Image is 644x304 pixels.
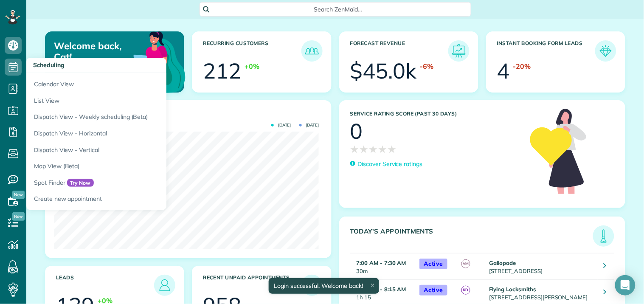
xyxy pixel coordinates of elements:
[203,275,301,296] h3: Recent unpaid appointments
[497,40,595,62] h3: Instant Booking Form Leads
[350,253,416,280] td: 30m
[350,60,417,82] div: $45.0k
[26,109,239,125] a: Dispatch View - Weekly scheduling (Beta)
[461,286,470,295] span: KD
[350,142,360,157] span: ★
[615,275,636,296] div: Open Intercom Messenger
[378,142,387,157] span: ★
[350,40,448,62] h3: Forecast Revenue
[419,285,447,296] span: Active
[33,61,65,69] span: Scheduling
[67,179,94,187] span: Try Now
[595,228,612,245] img: icon_todays_appointments-901f7ab196bb0bea1936b74009e4eb5ffbc2d2711fa7634e0d609ed5ef32b18b.png
[26,191,239,210] a: Create new appointment
[26,125,239,142] a: Dispatch View - Horizontal
[26,142,239,158] a: Dispatch View - Vertical
[26,175,239,191] a: Spot FinderTry Now
[420,62,433,71] div: -6%
[350,160,423,169] a: Discover Service ratings
[489,259,516,266] strong: Gallopade
[489,286,536,293] strong: Flying Locksmiths
[597,42,614,59] img: icon_form_leads-04211a6a04a5b2264e4ee56bc0799ec3eb69b7e499cbb523a139df1d13a81ae0.png
[54,40,139,63] p: Welcome back, Cat!
[450,42,467,59] img: icon_forecast_revenue-8c13a41c7ed35a8dcfafea3cbb826a0462acb37728057bba2d056411b612bbbe.png
[359,142,368,157] span: ★
[299,123,319,127] span: [DATE]
[271,123,291,127] span: [DATE]
[387,142,397,157] span: ★
[513,62,531,71] div: -20%
[461,259,470,268] span: VM
[357,286,406,293] strong: 7:00 AM - 8:15 AM
[304,42,321,59] img: icon_recurring_customers-cf858462ba22bcd05b5a5880d41d6543d210077de5bb9ebc9590e49fd87d84ed.png
[12,191,25,199] span: New
[105,22,187,104] img: dashboard_welcome-42a62b7d889689a78055ac9021e634bf52bae3f8056760290aed330b23ab8690.png
[269,278,379,294] div: Login successful. Welcome back!
[26,73,239,93] a: Calendar View
[304,277,321,294] img: icon_unpaid_appointments-47b8ce3997adf2238b356f14209ab4cced10bd1f174958f3ca8f1d0dd7fffeee.png
[419,259,447,269] span: Active
[56,275,154,296] h3: Leads
[26,158,239,175] a: Map View (Beta)
[368,142,378,157] span: ★
[358,160,423,169] p: Discover Service ratings
[350,111,522,117] h3: Service Rating score (past 30 days)
[12,212,25,221] span: New
[357,259,406,266] strong: 7:00 AM - 7:30 AM
[350,121,363,142] div: 0
[156,277,173,294] img: icon_leads-1bed01f49abd5b7fead27621c3d59655bb73ed531f8eeb49469d10e621d6b896.png
[497,60,510,82] div: 4
[203,60,241,82] div: 212
[26,93,239,109] a: List View
[203,40,301,62] h3: Recurring Customers
[487,253,598,280] td: [STREET_ADDRESS]
[245,62,259,71] div: +0%
[350,228,593,247] h3: Today's Appointments
[56,111,323,119] h3: Actual Revenue this month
